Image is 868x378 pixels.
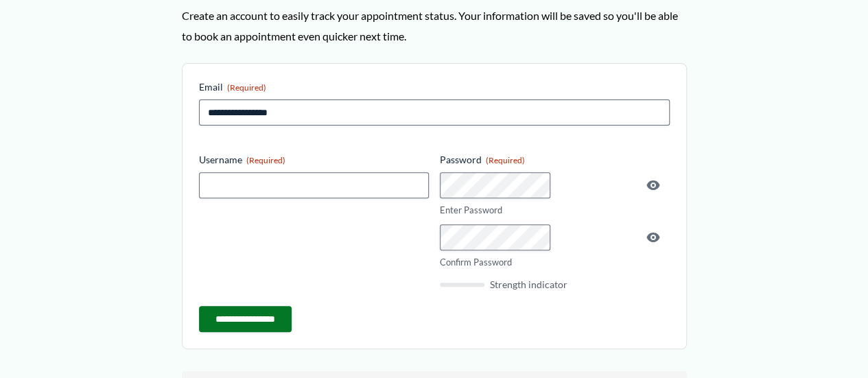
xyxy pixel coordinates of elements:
[440,153,525,167] legend: Password
[199,153,429,167] label: Username
[440,256,670,269] label: Confirm Password
[440,280,670,290] div: Strength indicator
[645,229,661,246] button: Show Password
[246,155,285,165] span: (Required)
[182,5,687,46] p: Create an account to easily track your appointment status. Your information will be saved so you'...
[227,82,266,93] span: (Required)
[199,80,670,94] label: Email
[645,177,661,193] button: Show Password
[440,204,670,217] label: Enter Password
[486,155,525,165] span: (Required)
